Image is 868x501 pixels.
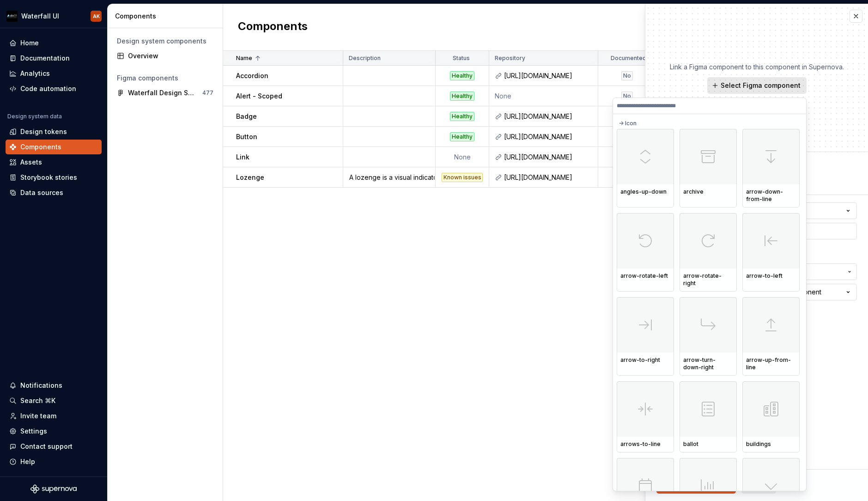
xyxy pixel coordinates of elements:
[6,155,102,170] a: Assets
[504,132,592,141] div: [URL][DOMAIN_NAME]
[670,62,844,72] p: Link a Figma component to this component in Supernova.
[2,6,105,26] button: Waterfall UIAK
[6,393,102,408] button: Search ⌘K
[20,427,47,436] div: Settings
[707,77,807,94] button: Select Figma component
[504,153,592,162] div: [URL][DOMAIN_NAME]
[20,188,63,197] div: Data sources
[236,92,282,101] p: Alert - Scoped
[683,440,733,448] div: ballot
[746,188,796,203] div: arrow-down-from-line
[453,55,470,62] p: Status
[746,272,796,280] div: arrow-to-left
[236,173,264,182] p: Lozenge
[20,442,73,451] div: Contact support
[20,173,77,182] div: Storybook stories
[683,272,733,287] div: arrow-rotate-right
[236,71,268,80] p: Accordion
[450,112,474,121] div: Healthy
[611,55,646,62] p: Documented
[621,92,633,101] div: No
[20,142,61,152] div: Components
[6,439,102,454] button: Contact support
[746,440,796,448] div: buildings
[20,381,62,390] div: Notifications
[128,88,197,98] div: Waterfall Design System Library
[6,51,102,66] a: Documentation
[450,71,474,80] div: Healthy
[236,55,252,62] p: Name
[20,84,76,93] div: Code automation
[6,424,102,439] a: Settings
[115,12,219,21] div: Components
[6,454,102,469] button: Help
[746,356,796,371] div: arrow-up-from-line
[495,55,525,62] p: Repository
[202,89,213,97] div: 477
[504,112,592,121] div: [URL][DOMAIN_NAME]
[489,86,598,106] td: None
[236,112,257,121] p: Badge
[349,55,381,62] p: Description
[6,185,102,200] a: Data sources
[721,81,801,90] span: Select Figma component
[20,54,70,63] div: Documentation
[236,132,257,141] p: Button
[683,188,733,196] div: archive
[113,86,217,100] a: Waterfall Design System Library477
[6,81,102,96] a: Code automation
[113,49,217,63] a: Overview
[617,114,800,129] div: -> Icon
[6,170,102,185] a: Storybook stories
[620,188,670,196] div: angles-up-down
[20,411,56,421] div: Invite team
[436,147,489,167] td: None
[620,356,670,364] div: arrow-to-right
[93,12,100,20] div: AK
[117,73,213,83] div: Figma components
[236,153,249,162] p: Link
[20,396,55,405] div: Search ⌘K
[20,457,35,466] div: Help
[20,127,67,136] div: Design tokens
[20,38,39,48] div: Home
[20,69,50,78] div: Analytics
[30,484,77,494] svg: Supernova Logo
[504,71,592,80] div: [URL][DOMAIN_NAME]
[621,71,633,80] div: No
[6,66,102,81] a: Analytics
[683,356,733,371] div: arrow-turn-down-right
[7,113,62,120] div: Design system data
[620,440,670,448] div: arrows-to-line
[117,37,213,46] div: Design system components
[6,140,102,154] a: Components
[6,124,102,139] a: Design tokens
[238,19,308,36] h2: Components
[6,378,102,393] button: Notifications
[21,12,59,21] div: Waterfall UI
[6,409,102,423] a: Invite team
[344,173,435,182] div: A lozenge is a visual indicator used to highlight an item's status for quick recognition.
[6,11,18,22] img: 7a0241b0-c510-47ef-86be-6cc2f0d29437.png
[504,173,592,182] div: [URL][DOMAIN_NAME]
[620,272,670,280] div: arrow-rotate-left
[128,51,213,61] div: Overview
[450,132,474,141] div: Healthy
[6,36,102,50] a: Home
[442,173,483,182] div: Known issues
[450,92,474,101] div: Healthy
[20,158,42,167] div: Assets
